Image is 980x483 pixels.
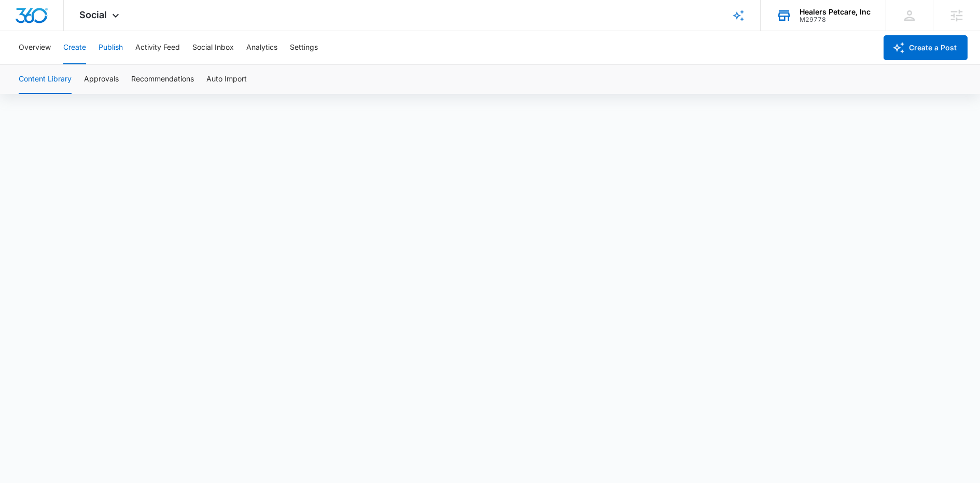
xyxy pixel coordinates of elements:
[800,8,871,16] div: account name
[84,65,119,94] button: Approvals
[99,31,123,64] button: Publish
[19,65,72,94] button: Content Library
[206,65,247,94] button: Auto Import
[246,31,277,64] button: Analytics
[884,35,968,60] button: Create a Post
[63,31,86,64] button: Create
[192,31,234,64] button: Social Inbox
[19,31,51,64] button: Overview
[800,16,871,23] div: account id
[290,31,318,64] button: Settings
[79,9,107,20] span: Social
[135,31,180,64] button: Activity Feed
[131,65,194,94] button: Recommendations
